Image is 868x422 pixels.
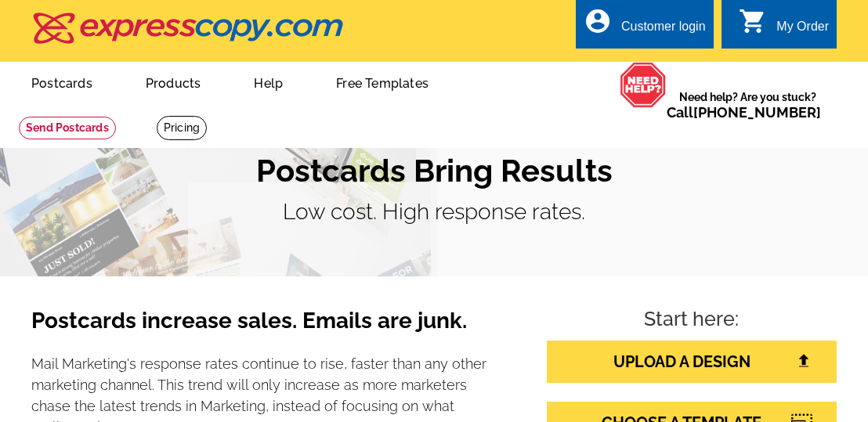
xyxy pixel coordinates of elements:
[739,17,829,37] a: shopping_cart My Order
[620,62,667,108] img: help
[547,341,837,383] a: UPLOAD A DESIGN
[31,196,837,229] p: Low cost. High response rates.
[621,20,706,41] div: Customer login
[739,7,767,35] i: shopping_cart
[667,104,821,121] span: Call
[584,7,612,35] i: account_circle
[776,20,829,41] div: My Order
[667,89,829,121] span: Need help? Are you stuck?
[31,308,491,347] h3: Postcards increase sales. Emails are junk.
[584,17,706,37] a: account_circle Customer login
[31,152,837,189] h1: Postcards Bring Results
[547,308,837,334] h4: Start here:
[229,63,308,100] a: Help
[693,104,821,121] a: [PHONE_NUMBER]
[121,63,226,100] a: Products
[6,63,118,100] a: Postcards
[311,63,454,100] a: Free Templates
